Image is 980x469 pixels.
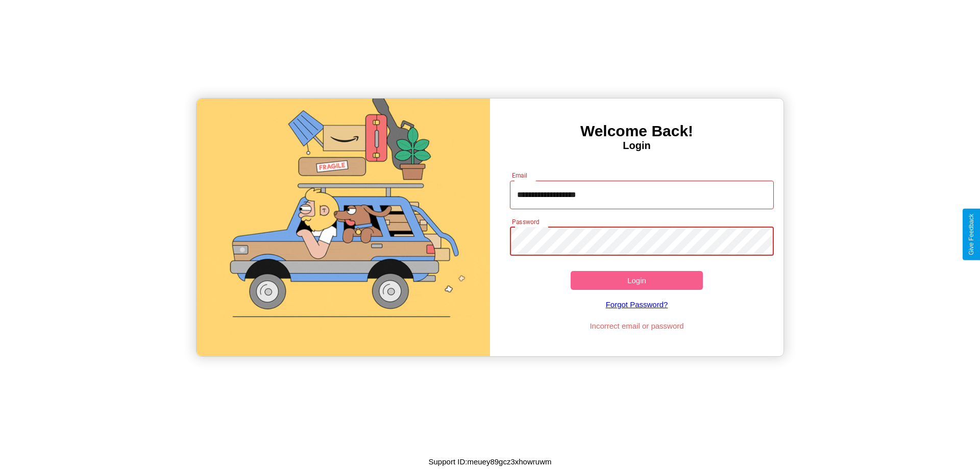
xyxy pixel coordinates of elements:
h3: Welcome Back! [490,122,783,140]
label: Password [512,217,539,226]
h4: Login [490,140,783,152]
div: Give Feedback [968,214,975,255]
a: Forgot Password? [505,290,769,319]
p: Incorrect email or password [505,319,769,333]
label: Email [512,171,528,180]
button: Login [571,271,703,290]
p: Support ID: meuey89gcz3xhowruwm [429,455,552,468]
img: gif [197,98,490,356]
